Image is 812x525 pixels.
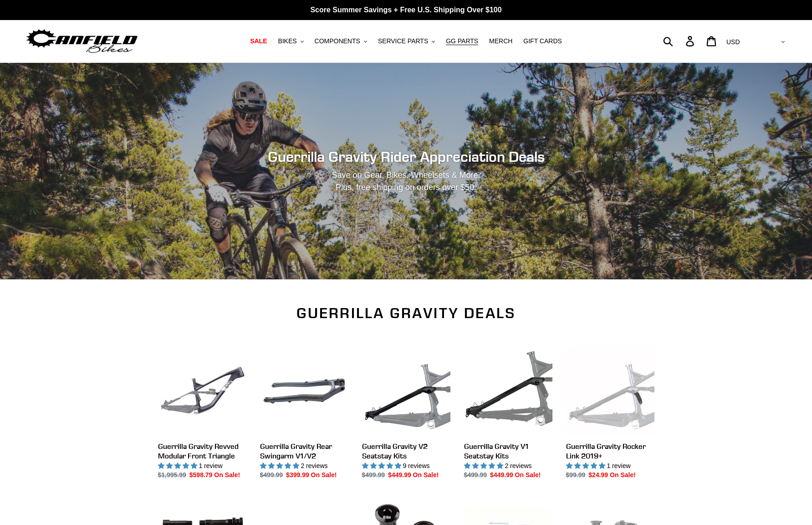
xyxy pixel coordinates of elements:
[278,37,296,45] span: BIKES
[25,27,139,56] img: Canfield Bikes
[489,37,512,45] span: MERCH
[310,35,372,47] button: COMPONENTS
[158,148,654,165] h2: Guerrilla Gravity Rider Appreciation Deals
[441,35,483,47] a: GG PARTS
[315,37,360,45] span: COMPONENTS
[446,37,478,45] span: GG PARTS
[245,35,271,47] a: SALE
[668,31,691,51] input: Search
[158,304,654,322] h2: Guerrilla Gravity Deals
[250,37,267,45] span: SALE
[378,37,428,45] span: SERVICE PARTS
[273,35,308,47] button: BIKES
[485,35,517,47] a: MERCH
[220,169,592,194] p: Save on Gear, Bikes, Wheelsets & More. Plus, free shipping on orders over $50.
[523,37,562,45] span: GIFT CARDS
[519,35,567,47] a: GIFT CARDS
[373,35,439,47] button: SERVICE PARTS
